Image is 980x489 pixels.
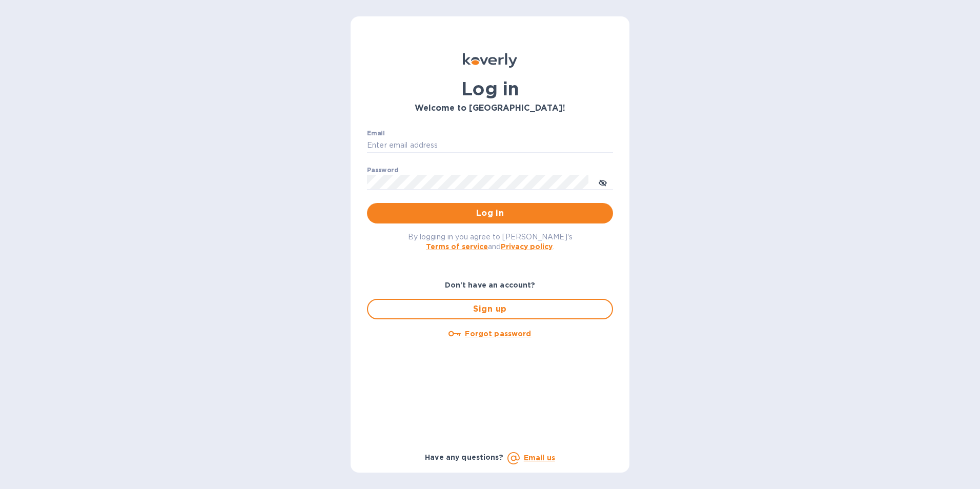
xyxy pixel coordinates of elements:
[426,242,488,251] a: Terms of service
[501,242,553,251] a: Privacy policy
[367,78,613,99] h1: Log in
[367,203,613,223] button: Log in
[376,303,604,315] span: Sign up
[367,138,613,153] input: Enter email address
[463,53,517,68] img: Koverly
[375,207,605,219] span: Log in
[593,172,613,192] button: toggle password visibility
[367,299,613,319] button: Sign up
[367,167,398,173] label: Password
[524,454,555,462] a: Email us
[425,453,503,461] b: Have any questions?
[465,330,531,338] u: Forgot password
[445,281,536,289] b: Don't have an account?
[367,104,613,113] h3: Welcome to [GEOGRAPHIC_DATA]!
[408,233,573,251] span: By logging in you agree to [PERSON_NAME]'s and .
[367,130,385,136] label: Email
